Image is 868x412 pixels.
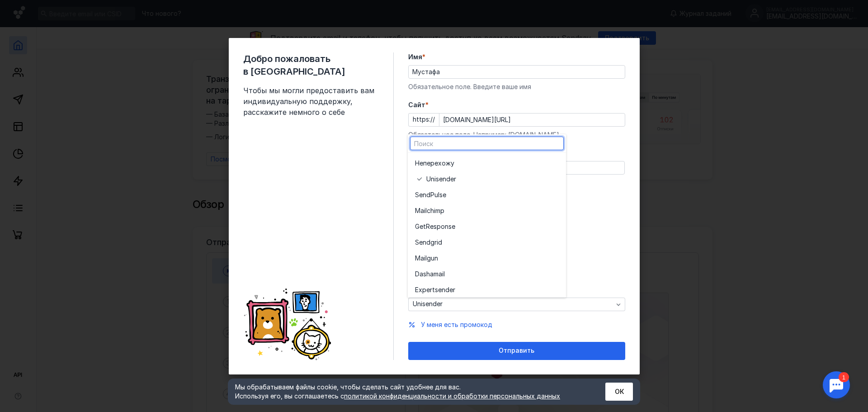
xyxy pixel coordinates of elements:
[415,270,443,279] span: Dashamai
[408,234,566,250] button: Sendgrid
[408,250,566,266] button: Mailgun
[408,153,566,298] div: grid
[408,130,625,139] div: Обязательное поле. Например: [DOMAIN_NAME]
[408,203,566,218] button: Mailchimp
[415,285,422,294] span: Ex
[420,222,455,231] span: etResponse
[422,285,455,294] span: pertsender
[243,85,379,118] span: Чтобы мы могли предоставить вам индивидуальную поддержку, расскажите немного о себе
[408,218,566,234] button: GetResponse
[408,155,566,171] button: Неперехожу
[443,270,445,279] span: l
[440,206,444,215] span: p
[413,300,443,308] span: Unisender
[427,254,438,263] span: gun
[421,321,492,328] span: У меня есть промокод
[415,222,420,231] span: G
[423,159,454,168] span: перехожу
[421,320,492,329] button: У меня есть промокод
[415,159,423,168] span: Не
[415,254,427,263] span: Mail
[605,383,633,401] button: ОК
[437,238,442,247] span: id
[415,238,437,247] span: Sendgr
[243,52,379,78] span: Добро пожаловать в [GEOGRAPHIC_DATA]
[499,347,534,355] span: Отправить
[408,282,566,298] button: Expertsender
[426,175,454,184] span: Unisende
[20,5,31,15] div: 1
[410,137,563,150] input: Поиск
[454,175,456,184] span: r
[408,100,425,109] span: Cайт
[408,82,625,91] div: Обязательное поле. Введите ваше имя
[415,190,443,199] span: SendPuls
[344,392,560,400] a: политикой конфиденциальности и обработки персональных данных
[408,298,625,311] button: Unisender
[235,383,583,401] div: Мы обрабатываем файлы cookie, чтобы сделать сайт удобнее для вас. Используя его, вы соглашаетесь c
[408,342,625,360] button: Отправить
[415,206,440,215] span: Mailchim
[408,52,422,62] span: Имя
[408,187,566,203] button: SendPulse
[443,190,446,199] span: e
[408,171,566,187] button: Unisender
[408,266,566,282] button: Dashamail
